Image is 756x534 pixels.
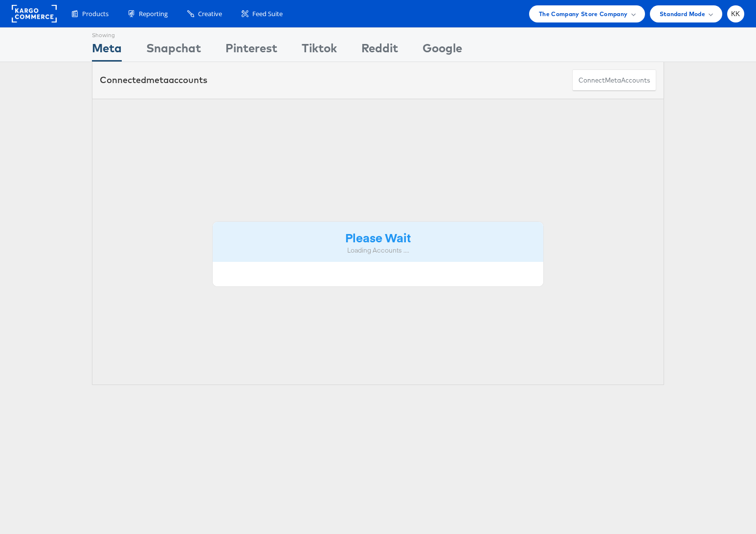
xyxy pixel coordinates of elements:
[82,9,109,19] span: Products
[660,9,705,19] span: Standard Mode
[605,76,621,85] span: meta
[422,40,462,62] div: Google
[361,40,398,62] div: Reddit
[225,40,277,62] div: Pinterest
[345,229,411,245] strong: Please Wait
[252,9,283,19] span: Feed Suite
[146,40,201,62] div: Snapchat
[139,9,168,19] span: Reporting
[92,28,122,40] div: Showing
[302,40,337,62] div: Tiktok
[731,11,740,17] span: KK
[92,40,122,62] div: Meta
[146,74,169,85] span: meta
[198,9,222,19] span: Creative
[220,246,536,255] div: Loading Accounts ....
[539,9,628,19] span: The Company Store Company
[572,69,656,91] button: ConnectmetaAccounts
[100,74,207,86] div: Connected accounts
